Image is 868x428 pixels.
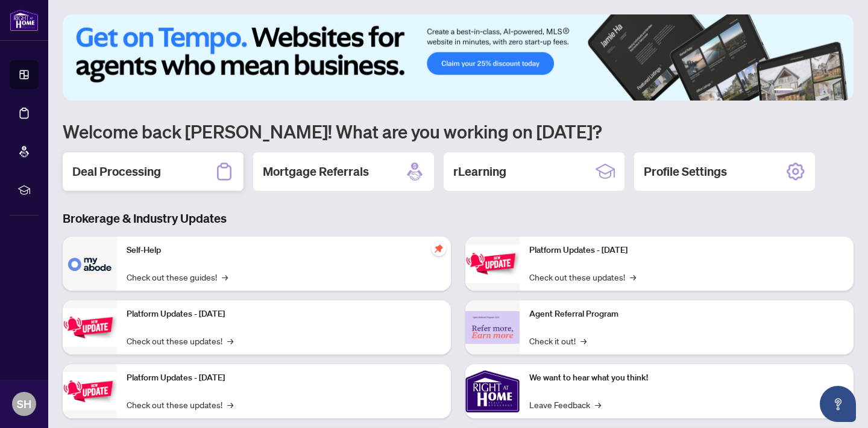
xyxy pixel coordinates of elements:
[63,308,117,346] img: Platform Updates - September 16, 2025
[127,270,228,284] a: Check out these guides!→
[774,88,793,93] button: 1
[127,334,233,347] a: Check out these updates!→
[820,386,856,422] button: Open asap
[63,237,117,291] img: Self-Help
[827,88,832,93] button: 5
[127,371,441,385] p: Platform Updates - [DATE]
[63,120,854,143] h1: Welcome back [PERSON_NAME]! What are you working on [DATE]?
[465,311,520,344] img: Agent Referral Program
[10,9,39,31] img: logo
[72,163,161,180] h2: Deal Processing
[529,244,844,257] p: Platform Updates - [DATE]
[837,88,841,93] button: 6
[227,398,233,411] span: →
[817,88,822,93] button: 4
[432,241,446,256] span: pushpin
[127,244,441,257] p: Self-Help
[227,334,233,347] span: →
[63,210,854,227] h3: Brokerage & Industry Updates
[644,163,727,180] h2: Profile Settings
[529,398,601,411] a: Leave Feedback→
[580,334,587,347] span: →
[63,14,854,101] img: Slide 0
[127,308,441,321] p: Platform Updates - [DATE]
[453,163,506,180] h2: rLearning
[465,244,520,282] img: Platform Updates - June 23, 2025
[529,371,844,385] p: We want to hear what you think!
[798,88,803,93] button: 2
[630,270,636,284] span: →
[465,364,520,418] img: We want to hear what you think!
[222,270,228,284] span: →
[17,395,31,412] span: SH
[808,88,813,93] button: 3
[595,398,601,411] span: →
[127,398,233,411] a: Check out these updates!→
[529,334,587,347] a: Check it out!→
[529,308,844,321] p: Agent Referral Program
[529,270,636,284] a: Check out these updates!→
[263,163,369,180] h2: Mortgage Referrals
[63,372,117,410] img: Platform Updates - July 21, 2025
